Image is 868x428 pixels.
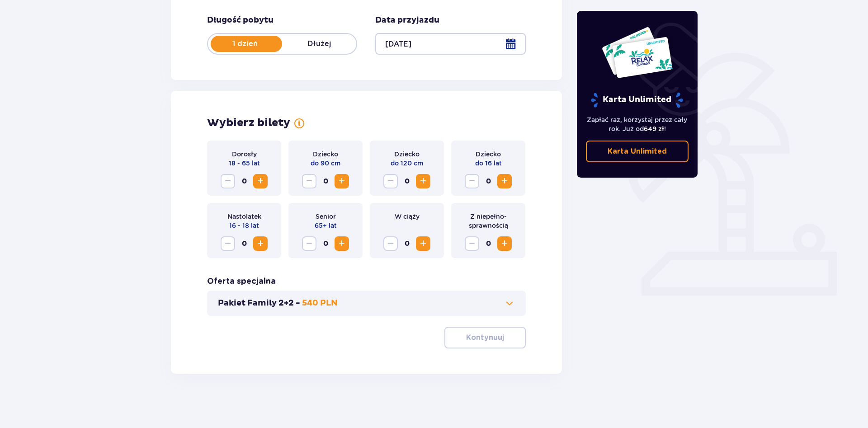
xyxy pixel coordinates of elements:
p: Dłużej [282,39,356,49]
p: do 120 cm [391,159,423,168]
button: Zmniejsz [465,236,479,251]
p: W ciąży [395,212,420,221]
p: 1 dzień [208,39,282,49]
button: Kontynuuj [444,327,526,348]
p: 16 - 18 lat [229,221,259,230]
button: Zwiększ [335,174,349,188]
p: Z niepełno­sprawnością [458,212,518,230]
p: Nastolatek [227,212,261,221]
p: Dziecko [394,150,420,159]
span: 0 [318,236,333,251]
p: Długość pobytu [207,15,274,26]
span: 0 [400,236,414,251]
p: Kontynuuj [466,333,504,343]
p: Dorosły [232,150,257,159]
p: 18 - 65 lat [229,159,260,168]
span: 0 [237,174,251,188]
p: do 16 lat [475,159,502,168]
p: Dziecko [313,150,338,159]
button: Zwiększ [497,174,512,188]
p: 540 PLN [302,298,338,309]
p: Data przyjazdu [375,15,439,26]
span: 0 [481,236,495,251]
button: Zmniejsz [383,174,398,188]
span: 649 zł [644,125,664,132]
button: Zwiększ [335,236,349,251]
button: Zwiększ [253,174,268,188]
button: Zwiększ [497,236,512,251]
button: Zwiększ [416,174,430,188]
a: Karta Unlimited [586,141,689,162]
span: 0 [237,236,251,251]
button: Zmniejsz [302,174,316,188]
img: Dwie karty całoroczne do Suntago z napisem 'UNLIMITED RELAX', na białym tle z tropikalnymi liśćmi... [601,26,673,79]
p: do 90 cm [311,159,340,168]
span: 0 [400,174,414,188]
p: 65+ lat [315,221,337,230]
button: Zmniejsz [221,174,235,188]
p: Karta Unlimited [590,92,684,108]
h2: Wybierz bilety [207,116,290,130]
p: Karta Unlimited [608,146,667,156]
h3: Oferta specjalna [207,276,276,287]
span: 0 [481,174,495,188]
button: Zmniejsz [383,236,398,251]
button: Zmniejsz [302,236,316,251]
button: Zmniejsz [465,174,479,188]
button: Pakiet Family 2+2 -540 PLN [218,298,515,309]
button: Zwiększ [253,236,268,251]
p: Pakiet Family 2+2 - [218,298,300,309]
p: Dziecko [476,150,501,159]
button: Zmniejsz [221,236,235,251]
p: Zapłać raz, korzystaj przez cały rok. Już od ! [586,115,689,133]
button: Zwiększ [416,236,430,251]
span: 0 [318,174,333,188]
p: Senior [316,212,336,221]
